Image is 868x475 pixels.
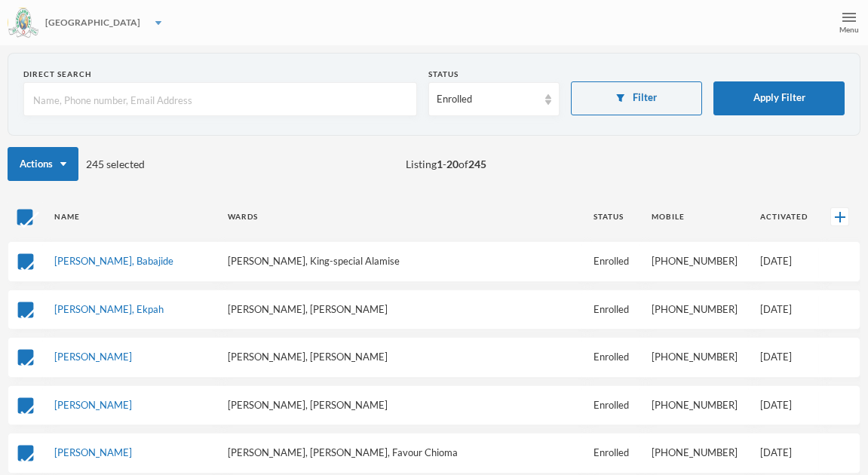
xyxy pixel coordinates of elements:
[23,69,417,80] div: Direct Search
[713,81,845,115] button: Apply Filter
[406,156,486,172] span: Listing - of
[582,290,640,330] td: Enrolled
[749,241,819,282] td: [DATE]
[446,158,459,170] b: 20
[54,351,132,363] a: [PERSON_NAME]
[749,433,819,473] td: [DATE]
[8,147,78,181] button: Actions
[216,241,582,282] td: [PERSON_NAME], King-special Alamise
[216,337,582,378] td: [PERSON_NAME], [PERSON_NAME]
[54,446,132,458] a: [PERSON_NAME]
[640,337,749,378] td: [PHONE_NUMBER]
[640,241,749,282] td: [PHONE_NUMBER]
[582,241,640,282] td: Enrolled
[32,83,409,117] input: Name, Phone number, Email Address
[216,290,582,330] td: [PERSON_NAME], [PERSON_NAME]
[582,200,640,234] th: Status
[54,399,132,411] a: [PERSON_NAME]
[43,200,216,234] th: Name
[640,385,749,426] td: [PHONE_NUMBER]
[749,290,819,330] td: [DATE]
[216,433,582,473] td: [PERSON_NAME], [PERSON_NAME], Favour Chioma
[749,200,819,234] th: Activated
[571,81,702,115] button: Filter
[54,303,164,315] a: [PERSON_NAME], Ekpah
[640,200,749,234] th: Mobile
[437,158,443,170] b: 1
[437,92,538,107] div: Enrolled
[640,290,749,330] td: [PHONE_NUMBER]
[428,69,560,80] div: Status
[216,385,582,426] td: [PERSON_NAME], [PERSON_NAME]
[582,433,640,473] td: Enrolled
[835,212,845,222] img: +
[45,16,140,29] div: [GEOGRAPHIC_DATA]
[468,158,486,170] b: 245
[640,433,749,473] td: [PHONE_NUMBER]
[8,147,145,181] div: 245 selected
[54,255,173,267] a: [PERSON_NAME], Babajide
[839,24,859,35] div: Menu
[216,200,582,234] th: Wards
[582,337,640,378] td: Enrolled
[582,385,640,426] td: Enrolled
[8,8,38,38] img: logo
[749,385,819,426] td: [DATE]
[749,337,819,378] td: [DATE]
